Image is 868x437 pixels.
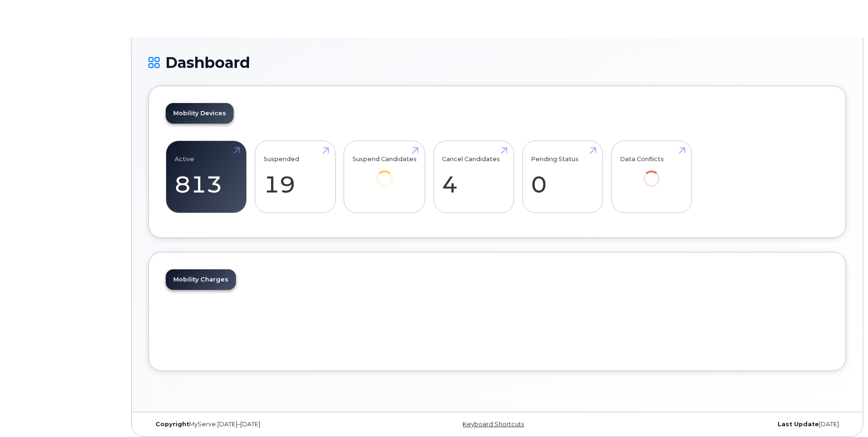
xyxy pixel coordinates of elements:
a: Suspended 19 [264,146,327,208]
a: Keyboard Shortcuts [463,421,524,428]
strong: Last Update [778,421,819,428]
h1: Dashboard [148,54,846,71]
div: MyServe [DATE]–[DATE] [148,421,381,428]
a: Mobility Devices [166,103,234,124]
a: Active 813 [175,146,238,208]
a: Cancel Candidates 4 [442,146,505,208]
strong: Copyright [155,421,189,428]
div: [DATE] [613,421,846,428]
a: Data Conflicts [620,146,683,200]
a: Suspend Candidates [353,146,417,200]
a: Pending Status 0 [531,146,594,208]
a: Mobility Charges [166,269,236,290]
